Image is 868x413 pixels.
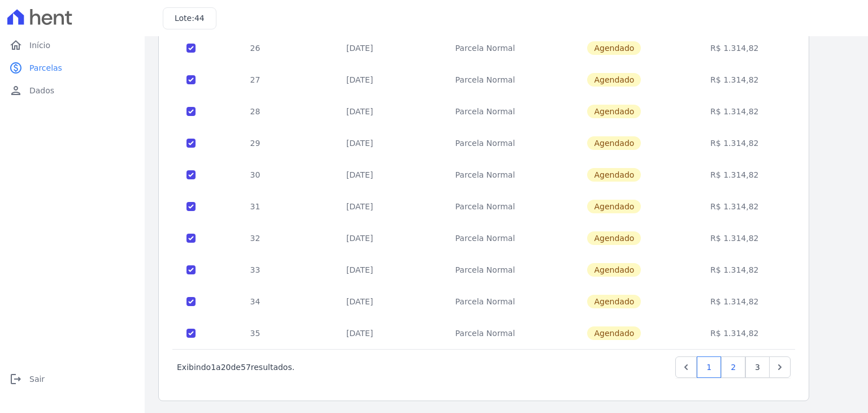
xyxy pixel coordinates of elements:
i: logout [9,372,23,386]
td: 31 [209,191,301,222]
td: R$ 1.314,82 [676,317,793,349]
td: R$ 1.314,82 [676,32,793,64]
span: Início [29,40,50,51]
i: person [9,84,23,97]
td: R$ 1.314,82 [676,254,793,286]
a: 3 [745,356,770,378]
a: 1 [697,356,721,378]
td: 28 [209,96,301,127]
span: Parcelas [29,62,62,74]
td: Parcela Normal [418,286,552,317]
span: Agendado [587,41,641,55]
td: R$ 1.314,82 [676,286,793,317]
a: 2 [721,356,745,378]
td: 27 [209,64,301,96]
td: R$ 1.314,82 [676,191,793,222]
i: home [9,38,23,52]
span: 57 [241,363,251,372]
p: Exibindo a de resultados. [177,362,294,373]
td: Parcela Normal [418,159,552,191]
td: [DATE] [301,127,418,159]
span: Agendado [587,136,641,150]
td: [DATE] [301,96,418,127]
a: homeInício [5,34,140,57]
td: Parcela Normal [418,127,552,159]
td: [DATE] [301,64,418,96]
td: [DATE] [301,254,418,286]
td: 33 [209,254,301,286]
td: R$ 1.314,82 [676,64,793,96]
td: [DATE] [301,32,418,64]
td: Parcela Normal [418,64,552,96]
span: Agendado [587,73,641,87]
td: [DATE] [301,317,418,349]
span: Agendado [587,105,641,118]
span: 44 [194,14,205,23]
td: 30 [209,159,301,191]
td: R$ 1.314,82 [676,127,793,159]
a: Previous [675,356,697,378]
i: paid [9,61,23,75]
h3: Lote: [175,12,205,24]
span: 1 [211,363,216,372]
td: 29 [209,127,301,159]
span: Sair [29,373,45,385]
span: Agendado [587,326,641,340]
td: [DATE] [301,222,418,254]
td: 26 [209,32,301,64]
td: 35 [209,317,301,349]
td: [DATE] [301,191,418,222]
td: Parcela Normal [418,32,552,64]
a: Next [769,356,791,378]
span: Dados [29,85,54,96]
td: [DATE] [301,286,418,317]
span: Agendado [587,231,641,245]
span: Agendado [587,295,641,308]
td: Parcela Normal [418,96,552,127]
span: Agendado [587,200,641,213]
td: 34 [209,286,301,317]
td: 32 [209,222,301,254]
td: R$ 1.314,82 [676,159,793,191]
td: R$ 1.314,82 [676,222,793,254]
td: Parcela Normal [418,222,552,254]
a: personDados [5,79,140,102]
span: Agendado [587,168,641,182]
a: logoutSair [5,368,140,390]
td: Parcela Normal [418,191,552,222]
span: Agendado [587,263,641,277]
a: paidParcelas [5,57,140,79]
td: Parcela Normal [418,254,552,286]
span: 20 [221,363,231,372]
td: Parcela Normal [418,317,552,349]
td: R$ 1.314,82 [676,96,793,127]
td: [DATE] [301,159,418,191]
